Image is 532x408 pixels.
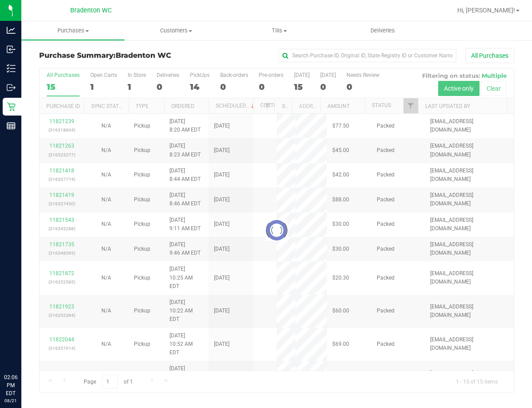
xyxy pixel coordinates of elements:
inline-svg: Analytics [7,26,16,35]
a: Purchases [21,21,125,40]
h3: Purchase Summary: [39,52,197,60]
span: Hi, [PERSON_NAME]! [457,7,515,14]
span: Tills [228,27,330,35]
inline-svg: Outbound [7,83,16,92]
span: Bradenton WC [70,7,112,14]
a: Customers [125,21,228,40]
p: 02:06 PM EDT [4,373,17,397]
iframe: Resource center [9,337,36,364]
a: Deliveries [331,21,435,40]
inline-svg: Reports [7,121,16,130]
span: Customers [125,27,227,35]
inline-svg: Inbound [7,45,16,54]
span: Deliveries [359,27,407,35]
span: Purchases [21,27,125,35]
inline-svg: Inventory [7,64,16,73]
button: All Purchases [465,48,514,63]
p: 08/21 [4,397,17,404]
a: Tills [228,21,331,40]
input: Search Purchase ID, Original ID, State Registry ID or Customer Name... [278,49,456,62]
span: Bradenton WC [116,51,171,60]
inline-svg: Retail [7,102,16,111]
